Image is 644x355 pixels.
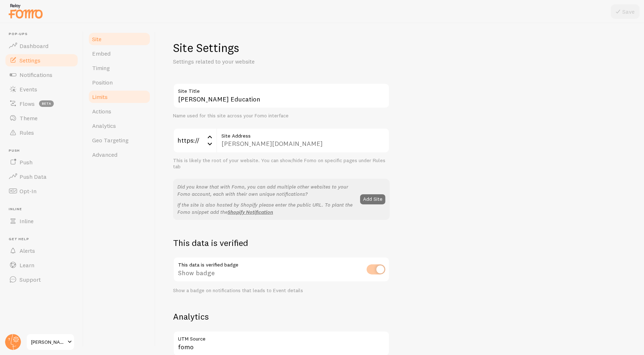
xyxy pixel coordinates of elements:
[20,71,52,78] span: Notifications
[4,243,79,258] a: Alerts
[92,35,101,43] span: Site
[39,100,54,107] span: beta
[20,276,41,283] span: Support
[20,187,36,195] span: Opt-In
[9,32,79,36] span: Pop-ups
[4,68,79,82] a: Notifications
[173,113,390,119] div: Name used for this site across your Fomo interface
[20,173,47,180] span: Push Data
[216,128,390,140] label: Site Address
[92,108,111,115] span: Actions
[88,90,151,104] a: Limits
[92,93,108,100] span: Limits
[88,32,151,46] a: Site
[20,261,34,269] span: Learn
[88,104,151,118] a: Actions
[173,237,390,248] h2: This data is verified
[173,311,390,322] h2: Analytics
[92,137,129,144] span: Geo Targeting
[4,155,79,169] a: Push
[177,183,356,198] p: Did you know that with Fomo, you can add multiple other websites to your Fomo account, each with ...
[4,53,79,68] a: Settings
[88,46,151,61] a: Embed
[31,338,65,346] span: [PERSON_NAME] Education
[88,75,151,90] a: Position
[8,2,44,20] img: fomo-relay-logo-orange.svg
[20,114,38,122] span: Theme
[173,128,216,153] div: https://
[4,82,79,96] a: Events
[92,79,113,86] span: Position
[173,40,390,55] h1: Site Settings
[26,333,75,351] a: [PERSON_NAME] Education
[9,148,79,153] span: Push
[173,83,390,95] label: Site Title
[20,86,37,93] span: Events
[20,217,34,225] span: Inline
[88,118,151,133] a: Analytics
[92,64,110,72] span: Timing
[4,184,79,198] a: Opt-In
[88,61,151,75] a: Timing
[9,237,79,242] span: Get Help
[4,272,79,287] a: Support
[4,111,79,125] a: Theme
[88,147,151,162] a: Advanced
[173,157,390,170] div: This is likely the root of your website. You can show/hide Fomo on specific pages under Rules tab
[92,151,117,158] span: Advanced
[4,39,79,53] a: Dashboard
[9,207,79,212] span: Inline
[228,209,273,215] a: Shopify Notification
[4,96,79,111] a: Flows beta
[177,201,356,216] p: If the site is also hosted by Shopify please enter the public URL. To plant the Fomo snippet add the
[173,57,346,66] p: Settings related to your website
[173,331,390,343] label: UTM Source
[4,214,79,228] a: Inline
[20,129,34,136] span: Rules
[92,50,111,57] span: Embed
[360,194,385,204] button: Add Site
[20,42,48,49] span: Dashboard
[4,125,79,140] a: Rules
[4,169,79,184] a: Push Data
[20,159,33,166] span: Push
[88,133,151,147] a: Geo Targeting
[92,122,116,129] span: Analytics
[4,258,79,272] a: Learn
[20,100,35,107] span: Flows
[20,57,40,64] span: Settings
[20,247,35,254] span: Alerts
